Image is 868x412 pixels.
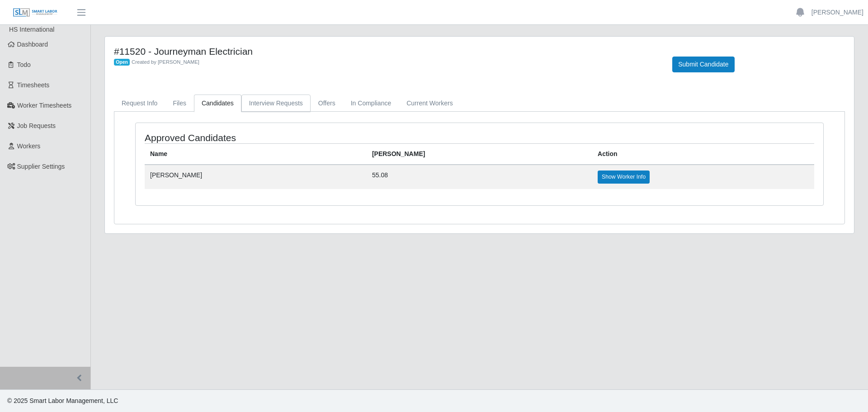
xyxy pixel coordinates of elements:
[194,95,241,112] a: Candidates
[598,170,650,183] a: Show Worker Info
[343,95,399,112] a: In Compliance
[17,122,56,129] span: Job Requests
[241,95,311,112] a: Interview Requests
[17,102,71,109] span: Worker Timesheets
[145,165,367,189] td: [PERSON_NAME]
[165,95,194,112] a: Files
[17,81,50,89] span: Timesheets
[17,142,41,150] span: Workers
[132,59,199,65] span: Created by [PERSON_NAME]
[311,95,343,112] a: Offers
[9,26,54,33] span: HS International
[114,59,130,66] span: Open
[367,144,592,165] th: [PERSON_NAME]
[811,8,863,17] a: [PERSON_NAME]
[17,163,65,170] span: Supplier Settings
[17,61,31,68] span: Todo
[114,46,659,57] h4: #11520 - Journeyman Electrician
[145,132,416,143] h4: Approved Candidates
[13,8,58,18] img: SLM Logo
[672,57,734,72] button: Submit Candidate
[592,144,814,165] th: Action
[17,41,48,48] span: Dashboard
[145,144,367,165] th: Name
[114,95,165,112] a: Request Info
[367,165,592,189] td: 55.08
[7,397,118,404] span: © 2025 Smart Labor Management, LLC
[399,95,460,112] a: Current Workers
